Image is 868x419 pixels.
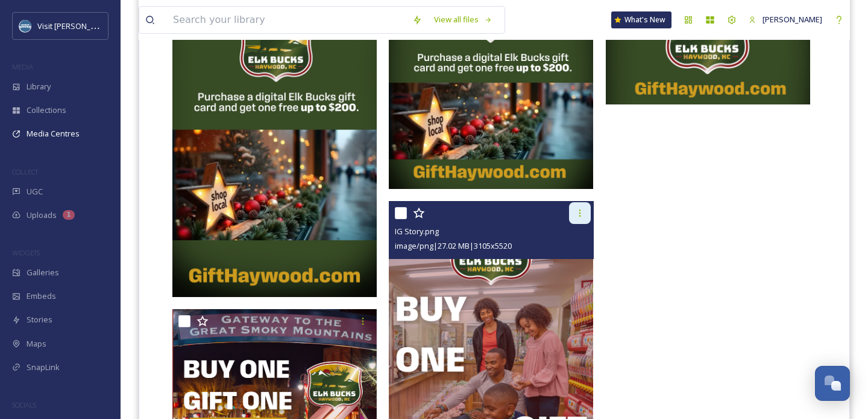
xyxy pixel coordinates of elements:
[37,20,114,31] span: Visit [PERSON_NAME]
[27,338,46,350] span: Maps
[395,226,439,237] span: IG Story.png
[19,20,31,32] img: images.png
[12,248,40,257] span: WIDGETS
[27,314,52,325] span: Stories
[12,62,33,71] span: MEDIA
[27,128,80,139] span: Media Centres
[743,8,828,31] a: [PERSON_NAME]
[815,366,850,401] button: Open Chat
[27,362,60,373] span: SnapLink
[763,14,822,25] span: [PERSON_NAME]
[12,167,38,176] span: COLLECT
[27,267,59,278] span: Galleries
[27,81,51,92] span: Library
[395,240,512,251] span: image/png | 27.02 MB | 3105 x 5520
[27,186,43,197] span: UGC
[27,104,66,116] span: Collections
[167,7,406,33] input: Search your library
[611,11,671,28] a: What's New
[27,210,57,221] span: Uploads
[428,8,498,31] a: View all files
[12,400,36,409] span: SOCIALS
[63,210,75,220] div: 1
[27,290,56,302] span: Embeds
